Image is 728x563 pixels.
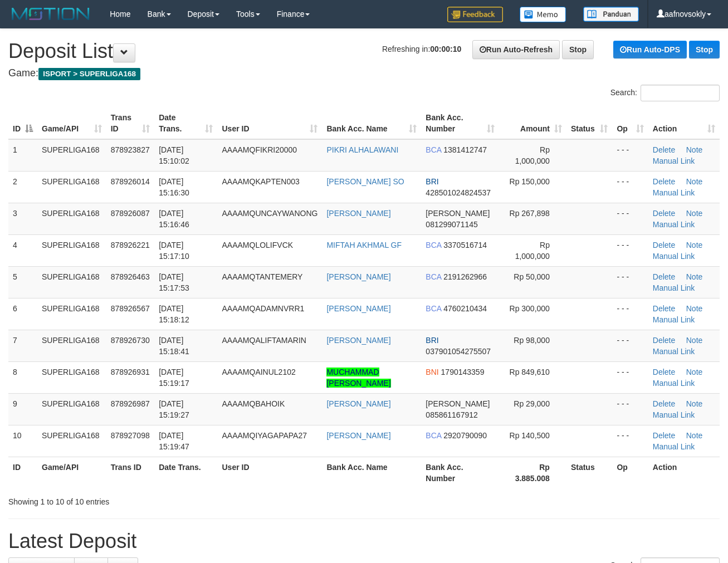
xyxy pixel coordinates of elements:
span: 878926987 [111,399,150,408]
span: AAAAMQLOLIFVCK [222,241,293,249]
th: ID [8,457,37,488]
th: Game/API: activate to sort column ascending [37,107,106,139]
a: Delete [653,336,675,345]
span: 878927098 [111,431,150,440]
a: Delete [653,272,675,281]
a: Delete [653,431,675,440]
td: SUPERLIGA168 [37,330,106,361]
a: Run Auto-DPS [613,41,687,58]
span: Rp 849,610 [510,368,550,376]
a: MIFTAH AKHMAL GF [326,241,402,249]
span: BRI [426,177,438,186]
span: ISPORT > SUPERLIGA168 [38,68,140,80]
span: 878923827 [111,145,150,154]
span: BNI [426,368,438,376]
span: BRI [426,336,438,345]
td: SUPERLIGA168 [37,139,106,172]
th: Date Trans. [154,457,217,488]
span: 878926567 [111,304,150,313]
span: AAAAMQFIKRI20000 [222,145,297,154]
td: 10 [8,425,37,457]
a: Manual Link [653,252,695,261]
span: AAAAMQTANTEMERY [222,272,302,281]
td: - - - [612,139,648,172]
th: Action [648,457,720,488]
span: [DATE] 15:19:47 [159,431,189,451]
span: [PERSON_NAME] [426,399,490,408]
span: BCA [426,431,441,440]
a: Manual Link [653,283,695,292]
a: Manual Link [653,347,695,356]
td: - - - [612,425,648,457]
a: [PERSON_NAME] [326,209,390,218]
a: Stop [689,41,720,58]
th: Bank Acc. Number [421,457,499,488]
span: BCA [426,241,441,249]
a: Manual Link [653,156,695,165]
a: Delete [653,145,675,154]
span: Rp 1,000,000 [515,241,550,261]
th: Bank Acc. Number: activate to sort column ascending [421,107,499,139]
span: [DATE] 15:17:53 [159,272,189,292]
span: Copy 081299071145 to clipboard [426,220,477,229]
span: Rp 1,000,000 [515,145,550,165]
a: Delete [653,304,675,313]
td: - - - [612,171,648,203]
span: AAAAMQKAPTEN003 [222,177,299,186]
th: Game/API [37,457,106,488]
span: AAAAMQIYAGAPAPA27 [222,431,307,440]
th: Rp 3.885.008 [499,457,566,488]
td: - - - [612,266,648,298]
span: Copy 2920790090 to clipboard [443,431,487,440]
span: Copy 4760210434 to clipboard [443,304,487,313]
td: SUPERLIGA168 [37,425,106,457]
span: Copy 085861167912 to clipboard [426,410,477,419]
td: - - - [612,203,648,234]
a: MUCHAMMAD [PERSON_NAME] [326,368,390,388]
span: 878926014 [111,177,150,186]
a: Manual Link [653,410,695,419]
a: Note [686,241,703,249]
th: Status [566,457,613,488]
a: Manual Link [653,379,695,388]
th: Bank Acc. Name [322,457,421,488]
span: 878926087 [111,209,150,218]
span: Rp 98,000 [514,336,550,345]
span: Refreshing in: [382,45,461,53]
td: 8 [8,361,37,393]
a: [PERSON_NAME] [326,304,390,313]
h4: Game: [8,68,720,79]
td: SUPERLIGA168 [37,266,106,298]
a: PIKRI ALHALAWANI [326,145,398,154]
a: Note [686,304,703,313]
th: Bank Acc. Name: activate to sort column ascending [322,107,421,139]
th: Date Trans.: activate to sort column ascending [154,107,217,139]
a: [PERSON_NAME] [326,336,390,345]
td: 7 [8,330,37,361]
span: AAAAMQBAHOIK [222,399,285,408]
td: 9 [8,393,37,425]
a: Run Auto-Refresh [472,40,560,59]
label: Search: [610,85,720,101]
span: BCA [426,304,441,313]
span: Rp 29,000 [514,399,550,408]
td: 6 [8,298,37,330]
th: User ID: activate to sort column ascending [217,107,322,139]
span: 878926931 [111,368,150,376]
img: panduan.png [583,7,639,22]
span: Copy 037901054275507 to clipboard [426,347,491,356]
a: Delete [653,368,675,376]
h1: Latest Deposit [8,530,720,552]
span: AAAAMQUNCAYWANONG [222,209,317,218]
span: [DATE] 15:19:27 [159,399,189,419]
a: [PERSON_NAME] [326,431,390,440]
span: Copy 2191262966 to clipboard [443,272,487,281]
th: Status: activate to sort column ascending [566,107,613,139]
a: Manual Link [653,220,695,229]
span: BCA [426,272,441,281]
a: Note [686,399,703,408]
span: [DATE] 15:19:17 [159,368,189,388]
span: Copy 1381412747 to clipboard [443,145,487,154]
td: SUPERLIGA168 [37,298,106,330]
th: User ID [217,457,322,488]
